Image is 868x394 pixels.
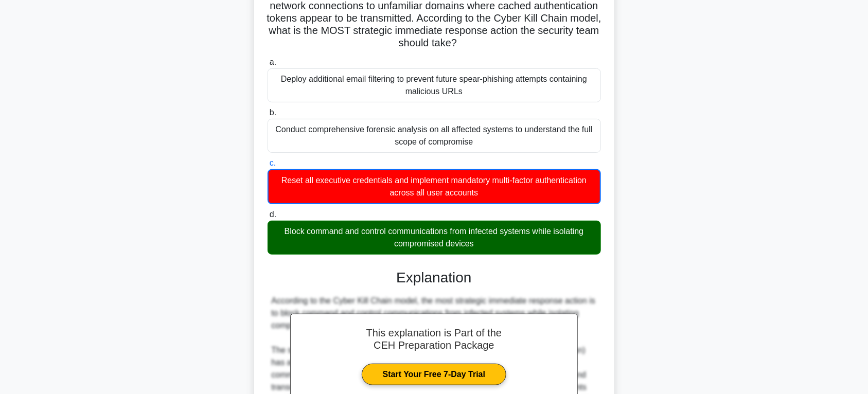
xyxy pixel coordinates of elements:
[268,119,601,153] div: Conduct comprehensive forensic analysis on all affected systems to understand the full scope of c...
[268,169,601,204] div: Reset all executive credentials and implement mandatory multi-factor authentication across all us...
[268,221,601,255] div: Block command and control communications from infected systems while isolating compromised devices
[270,58,276,66] span: a.
[268,68,601,102] div: Deploy additional email filtering to prevent future spear-phishing attempts containing malicious ...
[274,269,595,286] h3: Explanation
[362,364,506,385] a: Start Your Free 7-Day Trial
[270,108,276,117] span: b.
[270,210,276,219] span: d.
[270,158,276,167] span: c.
